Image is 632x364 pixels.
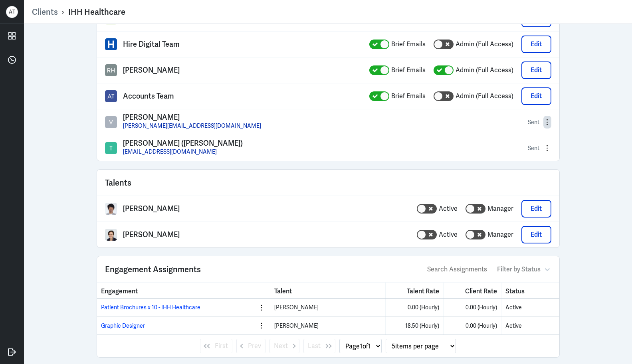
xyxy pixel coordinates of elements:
[501,283,559,298] th: Toggle SortBy
[386,299,444,317] td: [object Object]
[123,140,243,147] p: [PERSON_NAME] ([PERSON_NAME])
[426,264,494,275] input: Search Assignments
[123,114,261,121] p: [PERSON_NAME]
[270,299,386,317] td: Talent
[123,93,174,100] p: Accounts Team
[105,142,117,154] img: Tan Yun Qi (Chen Yunqi)
[456,40,513,49] label: Admin (Full Access)
[439,230,458,239] label: Active
[505,303,555,312] div: Active
[448,322,497,330] div: 0.00 (Hourly)
[386,283,444,298] th: Toggle SortBy
[215,341,228,351] span: First
[521,87,551,105] button: Edit
[200,339,232,353] button: First
[501,317,559,334] td: Status
[101,317,145,334] button: Graphic Designer
[269,339,299,353] button: Next
[391,40,426,49] label: Brief Emails
[123,67,180,74] p: [PERSON_NAME]
[101,299,200,317] button: Patient Brochures x 10 - IHH Healthcare
[105,263,426,275] div: Engagement Assignments
[58,7,68,17] p: ›
[390,303,439,312] div: 0.00 (Hourly)
[274,322,382,330] div: [PERSON_NAME]
[456,65,513,75] label: Admin (Full Access)
[390,322,439,330] div: 18.50 (Hourly)
[105,177,131,189] span: Talents
[439,204,458,214] label: Active
[123,231,180,238] p: [PERSON_NAME]
[501,299,559,317] td: Status
[521,36,551,53] button: Edit
[303,339,335,353] button: Last
[270,317,386,334] td: Talent
[236,339,265,353] button: Prev
[521,200,551,218] button: Edit
[68,7,125,17] div: IHH Healthcare
[444,283,501,298] th: Toggle SortBy
[123,147,243,156] p: [EMAIL_ADDRESS][DOMAIN_NAME]
[390,287,439,294] div: Talent Rate
[521,226,551,243] button: Edit
[274,341,288,351] span: Next
[391,91,426,101] label: Brief Emails
[487,230,513,239] label: Manager
[123,205,180,212] p: [PERSON_NAME]
[528,143,539,153] p: Sent
[448,303,497,312] div: 0.00 (Hourly)
[391,65,426,75] label: Brief Emails
[456,91,513,101] label: Admin (Full Access)
[248,341,261,351] span: Prev
[505,322,555,330] div: Active
[528,117,539,127] p: Sent
[444,317,501,334] td: [object Object]
[97,283,270,298] th: Toggle SortBy
[97,299,270,317] td: Engagement
[123,121,261,131] p: [PERSON_NAME][EMAIL_ADDRESS][DOMAIN_NAME]
[123,41,180,48] p: Hire Digital Team
[270,283,386,298] th: Toggle SortBy
[448,287,497,294] div: Client Rate
[32,7,58,17] a: Clients
[97,317,270,334] td: Engagement
[6,6,18,18] div: A T
[487,204,513,214] label: Manager
[308,341,321,351] span: Last
[386,317,444,334] td: [object Object]
[521,61,551,79] button: Edit
[105,116,117,128] img: Vanessa Poh
[274,303,382,312] div: [PERSON_NAME]
[444,299,501,317] td: [object Object]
